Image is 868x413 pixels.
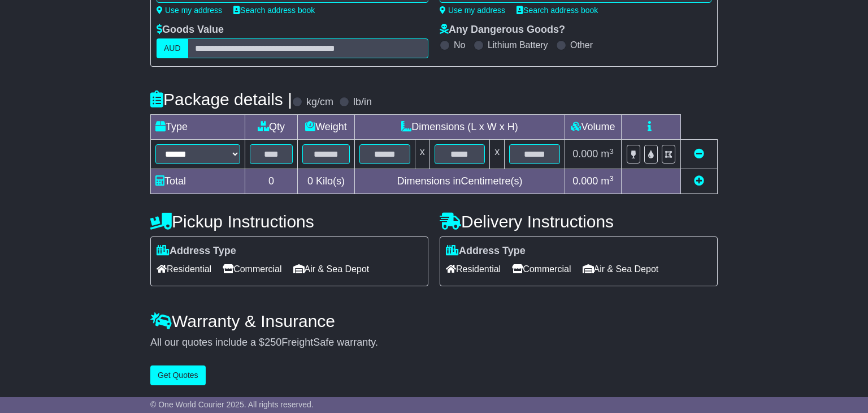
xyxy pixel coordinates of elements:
[440,212,718,231] h4: Delivery Instructions
[440,6,505,15] a: Use my address
[570,40,593,50] label: Other
[298,115,355,140] td: Weight
[293,260,370,278] span: Air & Sea Depot
[150,400,314,409] span: © One World Courier 2025. All rights reserved.
[150,312,718,330] h4: Warranty & Insurance
[490,140,505,169] td: x
[354,169,565,194] td: Dimensions in Centimetre(s)
[157,260,211,278] span: Residential
[601,148,614,160] span: m
[512,260,571,278] span: Commercial
[446,260,501,278] span: Residential
[446,245,526,257] label: Address Type
[694,175,704,187] a: Add new item
[150,90,292,109] h4: Package details |
[223,260,281,278] span: Commercial
[565,115,621,140] td: Volume
[307,175,313,187] span: 0
[440,24,565,36] label: Any Dangerous Goods?
[298,169,355,194] td: Kilo(s)
[233,6,315,15] a: Search address book
[583,260,659,278] span: Air & Sea Depot
[150,365,206,385] button: Get Quotes
[157,38,188,58] label: AUD
[151,169,245,194] td: Total
[694,148,704,160] a: Remove this item
[157,245,236,257] label: Address Type
[601,175,614,187] span: m
[354,115,565,140] td: Dimensions (L x W x H)
[353,96,372,109] label: lb/in
[488,40,548,50] label: Lithium Battery
[264,337,281,348] span: 250
[150,212,428,231] h4: Pickup Instructions
[151,115,245,140] td: Type
[609,147,614,156] sup: 3
[415,140,429,169] td: x
[306,96,333,109] label: kg/cm
[157,24,224,36] label: Goods Value
[157,6,222,15] a: Use my address
[609,174,614,183] sup: 3
[245,169,298,194] td: 0
[245,115,298,140] td: Qty
[150,337,718,349] div: All our quotes include a $ FreightSafe warranty.
[572,148,598,160] span: 0.000
[517,6,598,15] a: Search address book
[454,40,465,50] label: No
[572,175,598,187] span: 0.000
